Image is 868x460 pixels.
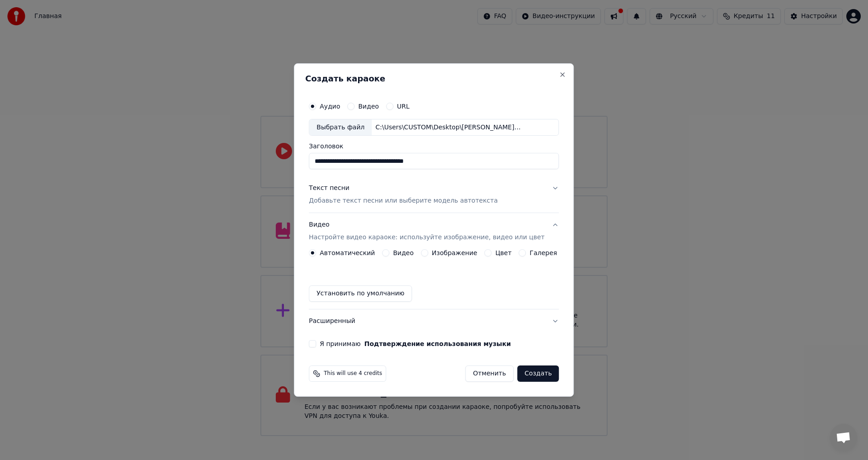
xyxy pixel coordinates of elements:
[324,370,382,377] span: This will use 4 credits
[397,103,410,109] label: URL
[358,103,379,109] label: Видео
[309,249,559,309] div: ВидеоНастройте видео караоке: используйте изображение, видео или цвет
[465,365,514,382] button: Отменить
[320,103,340,109] label: Аудио
[305,75,562,83] h2: Создать караоке
[309,285,412,302] button: Установить по умолчанию
[320,341,511,347] label: Я принимаю
[309,221,544,242] div: Видео
[309,233,544,242] p: Настройте видео караоке: используйте изображение, видео или цвет
[530,250,557,256] label: Галерея
[517,365,559,382] button: Создать
[309,309,559,333] button: Расширенный
[309,177,559,213] button: Текст песниДобавьте текст песни или выберите модель автотекста
[309,184,349,193] div: Текст песни
[309,197,498,206] p: Добавьте текст песни или выберите модель автотекста
[372,123,525,132] div: C:\Users\CUSTOM\Desktop\[PERSON_NAME], [PERSON_NAME] - Бул янымда.mp3
[495,250,512,256] label: Цвет
[364,341,511,347] button: Я принимаю
[393,250,414,256] label: Видео
[432,250,477,256] label: Изображение
[309,213,559,250] button: ВидеоНастройте видео караоке: используйте изображение, видео или цвет
[320,250,375,256] label: Автоматический
[309,119,372,136] div: Выбрать файл
[309,143,559,150] label: Заголовок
